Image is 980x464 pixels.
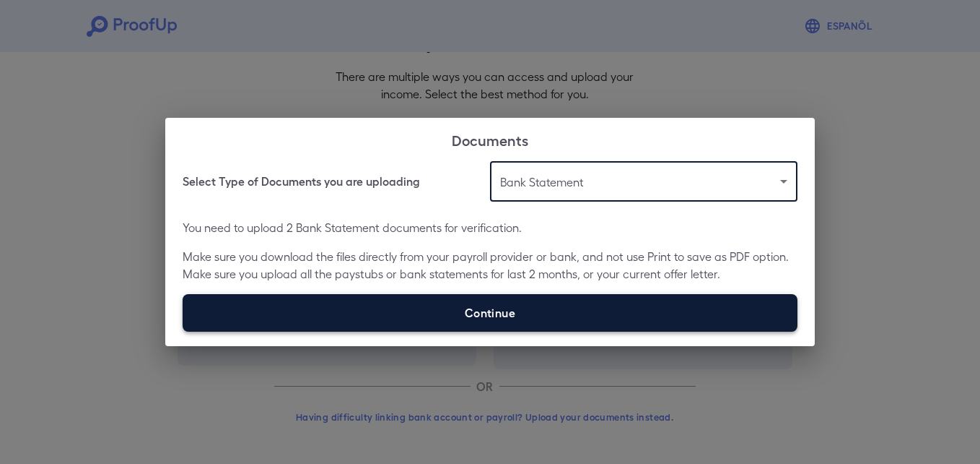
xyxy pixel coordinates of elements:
p: You need to upload 2 Bank Statement documents for verification. [183,219,797,236]
p: Make sure you download the files directly from your payroll provider or bank, and not use Print t... [183,248,797,283]
label: Continue [183,294,797,332]
h6: Select Type of Documents you are uploading [183,173,420,190]
div: Bank Statement [490,161,797,202]
h2: Documents [165,118,815,161]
